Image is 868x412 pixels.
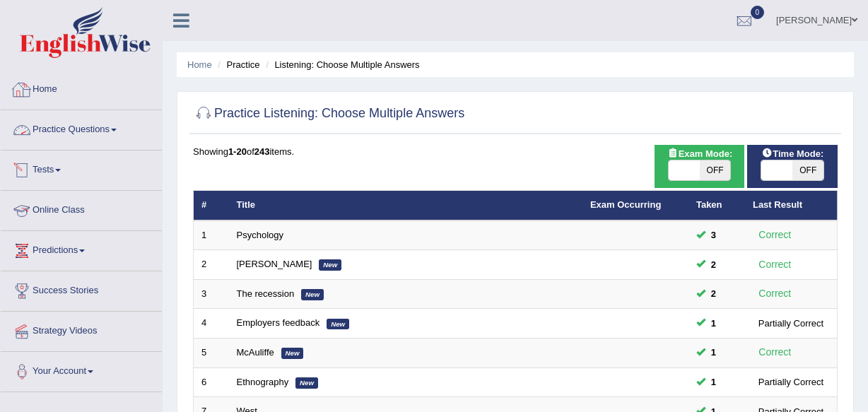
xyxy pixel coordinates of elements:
[194,220,229,250] td: 1
[295,377,318,389] em: New
[237,317,320,328] a: Employers feedback
[1,151,162,186] a: Tests
[700,160,731,180] span: OFF
[753,227,797,243] div: Correct
[254,146,270,157] b: 243
[187,59,212,70] a: Home
[753,316,829,331] div: Partially Correct
[705,228,722,242] span: You can still take this question
[1,70,162,105] a: Home
[662,146,738,161] span: Exam Mode:
[792,160,823,180] span: OFF
[194,309,229,339] td: 4
[705,257,722,272] span: You can still take this question
[688,191,745,220] th: Taken
[1,191,162,226] a: Online Class
[751,6,765,19] span: 0
[1,312,162,347] a: Strategy Videos
[237,347,274,358] a: McAuliffe
[327,319,349,330] em: New
[756,146,829,161] span: Time Mode:
[237,288,295,299] a: The recession
[590,199,661,210] a: Exam Occurring
[194,279,229,309] td: 3
[229,191,582,220] th: Title
[214,58,259,71] li: Practice
[193,103,464,124] h2: Practice Listening: Choose Multiple Answers
[281,348,304,359] em: New
[194,367,229,397] td: 6
[655,145,745,188] div: Show exams occurring in exams
[1,352,162,387] a: Your Account
[194,250,229,280] td: 2
[228,146,247,157] b: 1-20
[262,58,419,71] li: Listening: Choose Multiple Answers
[753,344,797,360] div: Correct
[705,345,722,360] span: You can still take this question
[194,339,229,368] td: 5
[319,259,341,271] em: New
[237,377,289,387] a: Ethnography
[237,230,283,240] a: Psychology
[1,231,162,266] a: Predictions
[237,259,312,269] a: [PERSON_NAME]
[753,257,797,273] div: Correct
[705,316,722,331] span: You can still take this question
[753,286,797,302] div: Correct
[745,191,838,220] th: Last Result
[705,375,722,389] span: You can still take this question
[705,286,722,301] span: You can still take this question
[193,145,838,158] div: Showing of items.
[194,191,229,220] th: #
[301,289,324,300] em: New
[1,110,162,146] a: Practice Questions
[753,375,829,389] div: Partially Correct
[1,271,162,307] a: Success Stories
